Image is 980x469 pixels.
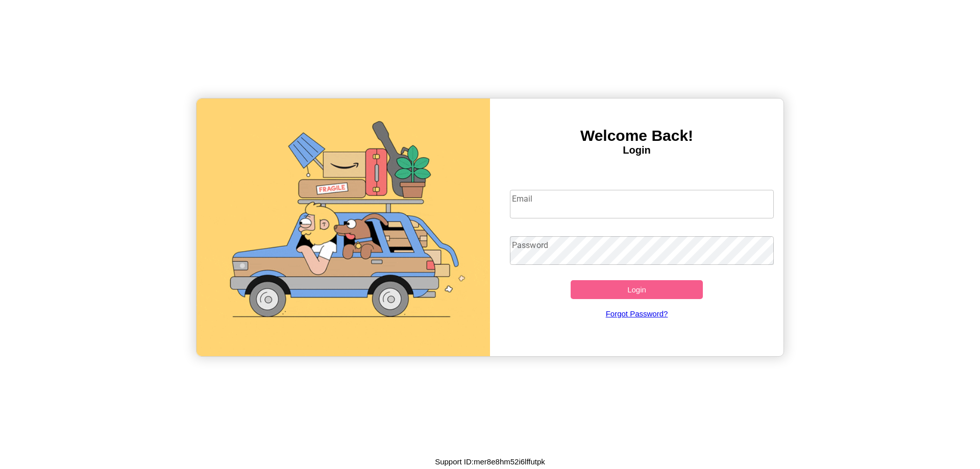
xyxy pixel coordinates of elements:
[490,127,783,144] h3: Welcome Back!
[435,455,545,468] p: Support ID: mer8e8hm52i6lffutpk
[197,98,490,356] img: gif
[571,280,703,299] button: Login
[505,299,769,328] a: Forgot Password?
[490,144,783,156] h4: Login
